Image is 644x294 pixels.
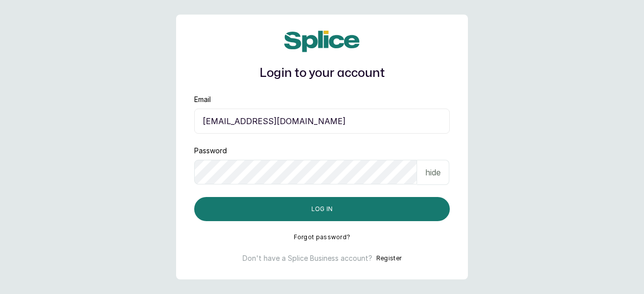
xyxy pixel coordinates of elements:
button: Register [376,253,401,263]
p: hide [425,166,441,178]
input: email@acme.com [194,109,450,134]
button: Forgot password? [294,233,351,241]
h1: Login to your account [194,64,450,82]
p: Don't have a Splice Business account? [243,253,372,263]
button: Log in [194,197,450,221]
label: Email [194,94,211,105]
label: Password [194,146,227,156]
